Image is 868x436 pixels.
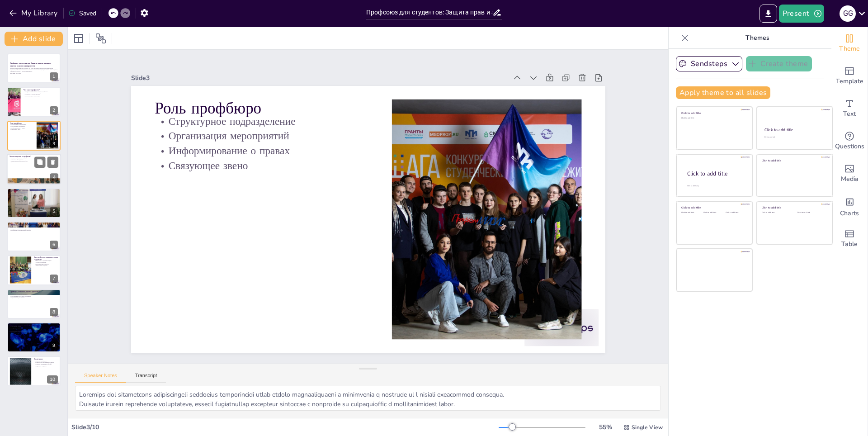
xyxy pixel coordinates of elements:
[10,327,58,329] p: Поддержка профбюро
[7,289,61,319] div: 8
[759,5,777,23] button: Export to PowerPoint
[7,356,61,386] div: 10
[843,109,856,119] span: Text
[71,31,86,46] div: Layout
[10,331,58,332] p: Преимущества для студентов
[10,194,58,196] p: Юридическая помощь
[34,361,58,363] p: Возможности для активного участия
[7,6,61,20] button: My Library
[10,329,58,331] p: Возможности членства
[831,125,868,157] div: Get real-time input from your audience
[34,264,58,265] p: Представление интересов
[10,62,51,67] strong: Профсоюз для студентов: Защита прав и активное участие в жизни университета
[47,157,58,168] button: Delete Slide
[10,230,58,232] p: Влияние на образовательный процесс
[23,90,58,92] p: Профсоюз представляет интересы студентов
[594,423,616,431] div: 55 %
[50,341,58,350] div: 9
[703,212,724,214] div: Click to add text
[10,125,34,127] p: Организация мероприятий
[839,44,860,54] span: Theme
[443,19,568,380] div: Slide 3
[50,140,58,148] div: 3
[75,373,126,383] button: Speaker Notes
[10,228,58,230] p: Создание атмосферы сотрудничества
[762,212,790,214] div: Click to add text
[841,239,858,249] span: Table
[75,386,661,411] textarea: Loremips dol sitametcons adipiscingeli seddoeius temporincidi utlab etdolo magnaaliquaeni a minim...
[9,157,58,159] p: Влияние на принятие решений
[47,375,58,384] div: 10
[50,207,58,215] div: 5
[10,129,34,131] p: Связующее звено
[451,31,538,241] p: Роль профбюро
[762,206,826,209] div: Click to add title
[366,6,492,19] input: Insert title
[831,60,868,92] div: Add ready made slides
[10,226,58,228] p: Внесение изменений
[414,19,494,226] p: Информирование о правах
[687,170,745,178] div: Click to add title
[687,185,744,187] div: Click to add body
[9,162,58,164] p: Активное участие в жизни
[50,72,58,81] div: 1
[726,212,746,214] div: Click to add text
[34,262,58,264] p: Участие в комиссиях
[10,225,58,227] p: Организация мероприятий
[10,292,58,294] p: Улучшение условий проживания
[836,76,863,86] span: Template
[10,294,58,295] p: Снижение стоимости обучения
[10,324,58,327] p: Как стать членом профсоюза?
[10,326,58,327] p: Заполнение заявки
[34,260,58,262] p: Переговоры с администрацией
[762,158,826,162] div: Click to add title
[779,5,824,23] button: Present
[34,357,58,360] p: Заключение
[68,9,96,18] div: Saved
[764,127,825,133] div: Click to add title
[7,87,61,117] div: 2
[9,161,58,162] p: Поддержка в решении проблем
[34,157,45,168] button: Duplicate Slide
[428,23,508,231] p: Организация мероприятий
[840,209,859,218] span: Charts
[7,53,61,83] div: 1
[10,122,34,125] p: Роль профбюро
[23,92,58,94] p: Профсоюз защищает права студентов
[7,154,61,185] div: 4
[50,241,58,249] div: 6
[676,56,742,71] button: Sendsteps
[23,95,58,97] p: Инструмент для организации
[10,67,58,72] p: В данной презентации мы обсудим, что такое профсоюз, профбюро и профком для студентов, их функции...
[7,121,61,151] div: 3
[23,94,58,95] p: Улучшение условий обучения
[7,255,61,285] div: 7
[442,28,522,236] p: Структурное подразделение
[50,174,58,182] div: 4
[681,111,746,115] div: Click to add title
[10,191,58,193] p: Льготы для членов
[7,222,61,251] div: 6
[9,159,58,161] p: Участие в обсуждениях
[71,423,499,431] div: Slide 3 / 10
[831,190,868,223] div: Add charts and graphs
[10,290,58,293] p: Примеры успешной работы профсоюза
[7,188,61,218] div: 5
[831,92,868,125] div: Add text boxes
[681,212,702,214] div: Click to add text
[95,33,106,44] span: Position
[50,308,58,316] div: 8
[50,275,58,283] div: 7
[10,72,58,74] p: Generated with [URL]
[34,256,58,261] p: Как профсоюз защищает права студентов?
[5,32,63,46] button: Add slide
[831,223,868,255] div: Add a table
[23,88,58,91] p: Что такое профсоюз?
[831,157,868,190] div: Add images, graphics, shapes or video
[10,196,58,198] p: Доступ к ресурсам
[764,136,824,138] div: Click to add text
[681,117,746,119] div: Click to add text
[632,424,663,431] span: Single View
[34,265,58,267] p: Защита прав студентов
[126,373,166,383] button: Transcript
